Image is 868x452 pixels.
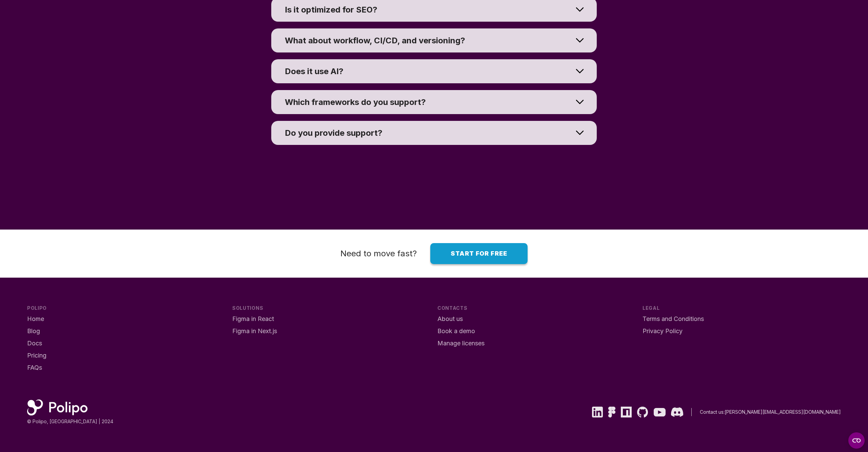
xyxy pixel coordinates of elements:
summary: Do you provide support? [271,121,597,145]
span: Book a demo [437,327,475,335]
span: Which frameworks do you support? [285,97,426,107]
a: Terms and Conditions [643,314,841,324]
a: npm [621,407,632,417]
span: Contacts [437,305,468,311]
a: Book a demo [437,326,636,336]
a: Figma [608,407,615,417]
span: Solutions [232,305,263,311]
span: Blog [27,327,40,335]
summary: Which frameworks do you support? [271,90,597,114]
span: What about workflow, CI/CD, and versioning? [285,36,465,45]
summary: Does it use AI? [271,59,597,83]
a: Blog [27,326,225,336]
span: Need to move fast? [340,249,417,258]
span: Polipo [27,305,47,311]
span: About us [437,315,463,322]
a: Home [27,314,225,324]
a: Docs [27,339,225,348]
span: Pricing [27,352,46,359]
span: Docs [27,340,42,347]
a: GitHub [637,407,648,417]
a: Figma in Next.js [232,326,431,336]
a: Privacy Policy [643,326,841,336]
span: Figma in Next.js [232,327,277,335]
span: Figma in React [232,315,274,322]
a: About us [437,314,636,324]
button: Open CMP widget [848,432,865,449]
a: LinkedIn [592,407,603,417]
span: Start for free [451,250,507,257]
span: Legal [643,305,660,311]
a: YouTube [653,407,666,417]
summary: What about workflow, CI/CD, and versioning? [271,28,597,52]
a: FAQs [27,363,225,372]
span: Manage licenses [437,340,485,347]
a: Manage licenses [437,339,636,348]
a: Figma in React [232,314,431,324]
span: Privacy Policy [643,327,683,335]
span: Is it optimized for SEO? [285,5,377,15]
a: Discord [671,407,683,417]
span: FAQs [27,364,42,371]
span: Does it use AI? [285,66,343,76]
span: Terms and Conditions [643,315,704,322]
a: Pricing [27,351,225,360]
a: Contact us: [700,409,725,415]
span: Home [27,315,44,322]
span: Do you provide support? [285,128,382,138]
span: © Polipo, [GEOGRAPHIC_DATA] | 2024 [27,418,113,424]
a: [PERSON_NAME][EMAIL_ADDRESS][DOMAIN_NAME] [725,409,841,415]
a: Start for free [430,243,528,264]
